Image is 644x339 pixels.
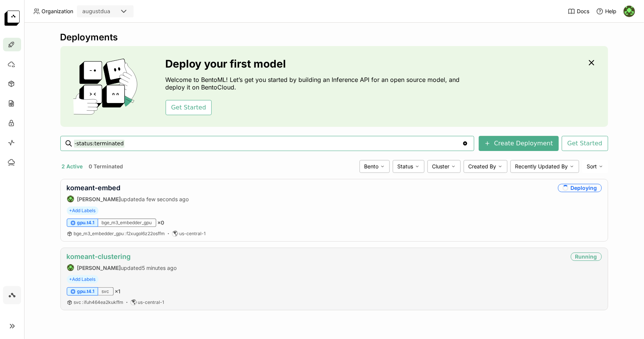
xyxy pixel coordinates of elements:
img: August Dua [67,264,74,271]
div: Created By [464,160,507,173]
div: Sort [582,160,608,173]
img: cover onboarding [66,58,148,115]
div: Running [571,253,602,261]
span: bge_m3_embedder_gpu f2xugol6z22osffm [74,231,165,236]
a: svc:ifuh464ea2kukffm [74,299,124,305]
img: August Dua [624,6,635,17]
button: Get Started [562,136,608,151]
h3: Deploy your first model [166,58,464,70]
i: loading [563,185,569,191]
span: : [125,231,126,236]
div: Recently Updated By [510,160,579,173]
img: logo [5,11,20,26]
span: us-central-1 [180,231,206,237]
span: Recently Updated By [515,163,568,170]
div: svc [98,287,114,296]
span: Organization [41,8,73,15]
button: Get Started [166,100,212,115]
span: Help [605,8,616,15]
a: bge_m3_embedder_gpu:f2xugol6z22osffm [74,231,165,237]
span: gpu.t4.1 [77,288,95,294]
span: gpu.t4.1 [77,220,95,226]
span: Status [398,163,413,170]
svg: Clear value [462,140,468,146]
strong: [PERSON_NAME] [77,196,121,202]
div: Bento [360,160,390,173]
span: Created By [469,163,496,170]
button: 0 Terminated [88,162,125,171]
span: Bento [364,163,379,170]
span: Docs [577,8,589,15]
span: 5 minutes ago [142,265,177,271]
div: bge_m3_embedder_gpu [98,219,156,227]
strong: [PERSON_NAME] [77,265,121,271]
button: Create Deployment [479,136,559,151]
button: 2 Active [60,162,85,171]
div: Status [393,160,424,173]
span: : [82,299,83,305]
a: komeant-embed [67,184,121,192]
span: +Add Labels [67,275,98,284]
span: × 1 [115,288,121,295]
span: us-central-1 [138,299,164,305]
input: Selected augustdua. [111,8,112,15]
div: Cluster [427,160,461,173]
div: Deployments [60,32,608,43]
div: Deploying [558,184,602,192]
span: × 0 [158,219,164,226]
span: Sort [587,163,597,170]
span: Cluster [432,163,450,170]
span: +Add Labels [67,206,98,215]
a: komeant-clustering [67,253,131,260]
span: svc ifuh464ea2kukffm [74,299,124,305]
span: a few seconds ago [142,196,189,202]
div: augustdua [82,8,110,15]
p: Welcome to BentoML! Let’s get you started by building an Inference API for an open source model, ... [166,76,464,91]
img: August Dua [67,196,74,202]
a: Docs [568,8,589,15]
div: updated [67,195,189,203]
input: Search [74,137,462,149]
div: Help [596,8,616,15]
div: updated [67,264,177,271]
